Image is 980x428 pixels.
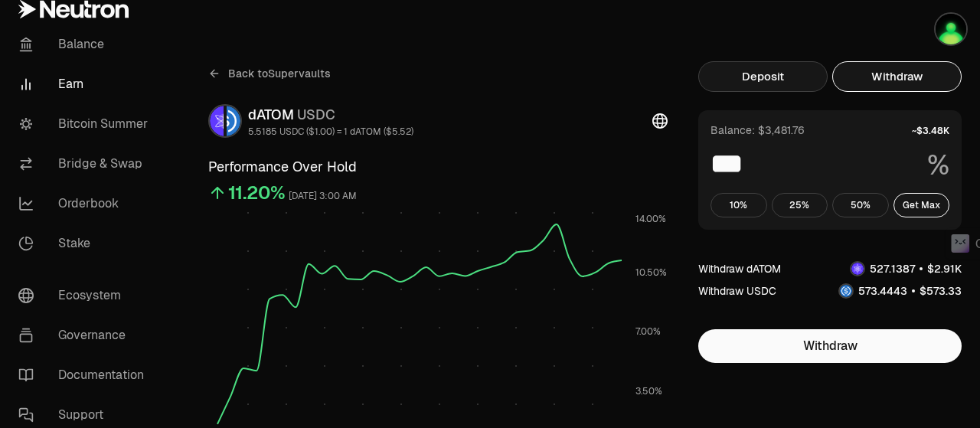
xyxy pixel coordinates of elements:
[635,385,662,397] tspan: 3.50%
[710,193,767,217] button: 10%
[698,329,962,363] button: Withdraw
[635,213,666,225] tspan: 14.00%
[228,181,286,205] div: 11.20%
[635,266,667,279] tspan: 10.50%
[698,261,781,276] div: Withdraw dATOM
[227,106,240,136] img: USDC Logo
[208,61,331,86] a: Back toSupervaults
[936,14,966,44] img: Kycka wallet
[6,276,165,315] a: Ecosystem
[698,283,776,299] div: Withdraw USDC
[832,193,889,217] button: 50%
[6,224,165,263] a: Stake
[6,355,165,395] a: Documentation
[6,144,165,184] a: Bridge & Swap
[6,184,165,224] a: Orderbook
[832,61,962,92] button: Withdraw
[927,150,949,181] span: %
[6,64,165,104] a: Earn
[6,315,165,355] a: Governance
[698,61,828,92] button: Deposit
[772,193,828,217] button: 25%
[851,263,864,275] img: dATOM Logo
[840,285,852,297] img: USDC Logo
[6,25,165,64] a: Balance
[6,104,165,144] a: Bitcoin Summer
[228,66,331,81] span: Back to Supervaults
[710,123,805,138] div: Balance: $3,481.76
[289,188,357,205] div: [DATE] 3:00 AM
[248,104,413,126] div: dATOM
[297,106,335,123] span: USDC
[208,156,668,178] h3: Performance Over Hold
[893,193,950,217] button: Get Max
[210,106,224,136] img: dATOM Logo
[635,325,661,338] tspan: 7.00%
[248,126,413,138] div: 5.5185 USDC ($1.00) = 1 dATOM ($5.52)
